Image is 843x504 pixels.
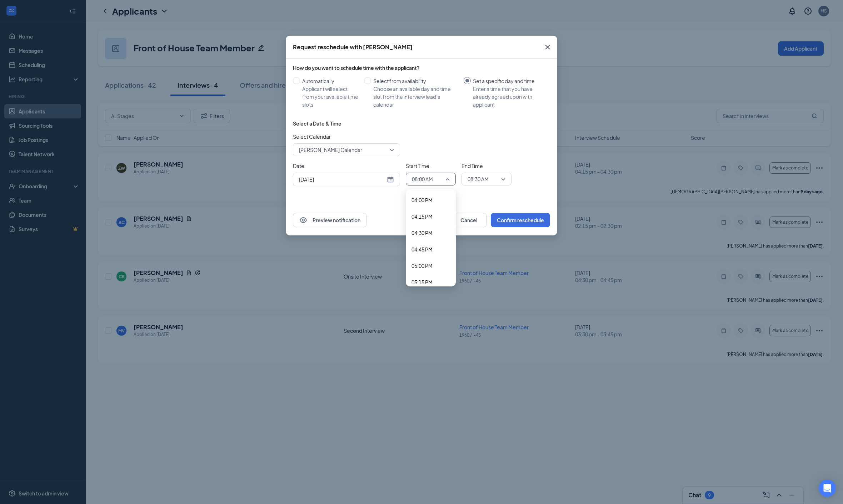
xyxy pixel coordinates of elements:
[411,245,433,253] span: 04:45 PM
[473,77,544,85] div: Set a specific day and time
[293,162,400,170] span: Date
[462,162,512,170] span: End Time
[293,120,341,127] div: Select a Date & Time
[412,174,433,184] span: 08:00 AM
[302,85,358,108] div: Applicant will select from your available time slots
[473,85,544,108] div: Enter a time that you have already agreed upon with applicant
[293,213,366,227] button: EyePreview notification
[411,262,433,270] span: 05:00 PM
[468,174,489,184] span: 08:30 AM
[293,133,400,141] span: Select Calendar
[299,144,362,155] span: [PERSON_NAME] Calendar
[819,480,836,497] div: Open Intercom Messenger
[302,77,358,85] div: Automatically
[299,175,385,183] input: Aug 26, 2025
[411,278,433,286] span: 05:15 PM
[451,213,487,227] button: Cancel
[406,162,456,170] span: Start Time
[538,36,557,58] button: Close
[373,85,458,108] div: Choose an available day and time slot from the interview lead’s calendar
[491,213,550,227] button: Confirm reschedule
[293,43,413,51] div: Request reschedule with [PERSON_NAME]
[411,229,433,237] span: 04:30 PM
[293,64,550,71] div: How do you want to schedule time with the applicant?
[411,213,433,220] span: 04:15 PM
[373,77,458,85] div: Select from availability
[411,196,433,204] span: 04:00 PM
[299,216,308,224] svg: Eye
[543,43,552,51] svg: Cross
